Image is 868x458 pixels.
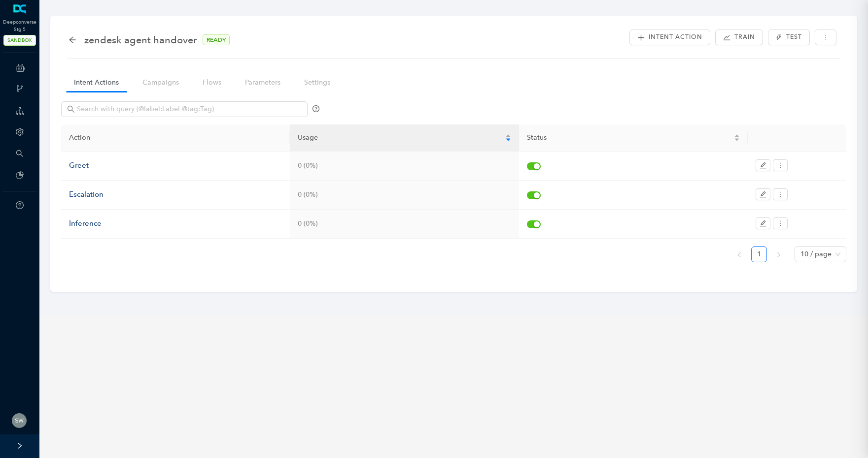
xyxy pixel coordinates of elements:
span: edit [760,220,766,227]
a: Flows [195,73,229,92]
span: zendesk agent handover [84,32,197,48]
button: more [773,159,788,171]
span: branches [16,85,24,92]
button: left [731,246,747,262]
span: question-circle [312,105,319,112]
span: edit [760,162,766,169]
span: Status [527,132,732,143]
li: 1 [751,246,767,262]
span: more [777,191,784,198]
span: search [16,150,24,157]
span: Train [734,32,755,42]
button: edit [756,188,770,200]
span: READY [203,34,230,45]
button: edit [756,217,770,229]
a: 1 [752,247,766,262]
button: more [773,217,788,229]
input: Search with query (@label:Label @tag:Tag) [77,104,294,115]
div: back [69,36,76,44]
li: Previous Page [731,246,747,262]
span: thunderbolt [776,34,782,40]
span: more [823,34,829,40]
span: more [777,220,784,227]
span: Test [786,32,802,42]
img: c3ccc3f0c05bac1ff29357cbd66b20c9 [12,413,27,428]
a: Settings [296,73,338,92]
div: 0 (0%) [298,189,511,200]
button: more [773,188,788,200]
button: more [815,30,836,45]
button: edit [756,159,770,171]
span: arrow-left [69,36,76,44]
div: Greet [69,160,282,172]
li: Next Page [771,246,787,262]
div: Inference [69,218,282,230]
span: 10 / page [800,247,840,262]
span: more [777,162,784,169]
div: Page Size [795,246,846,262]
span: Usage [298,133,318,142]
span: SANDBOX [3,35,36,46]
div: 0 (0%) [298,160,511,171]
th: Status [519,124,748,152]
button: thunderboltTest [768,30,809,45]
span: pie-chart [16,171,24,179]
div: 0 (0%) [298,218,511,229]
span: setting [16,128,24,136]
span: right [776,252,782,258]
span: Intent Action [649,32,702,42]
div: Escalation [69,189,282,201]
span: left [736,252,742,258]
th: Action [61,124,290,152]
span: question-circle [16,201,24,209]
a: Intent Actions [66,73,127,92]
a: Campaigns [135,73,187,92]
button: stock Train [715,30,763,45]
span: search [67,105,75,113]
span: stock [723,34,730,41]
span: plus [637,34,645,41]
button: right [771,246,787,262]
span: edit [760,191,766,198]
button: plusIntent Action [629,30,710,45]
a: Parameters [237,73,288,92]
